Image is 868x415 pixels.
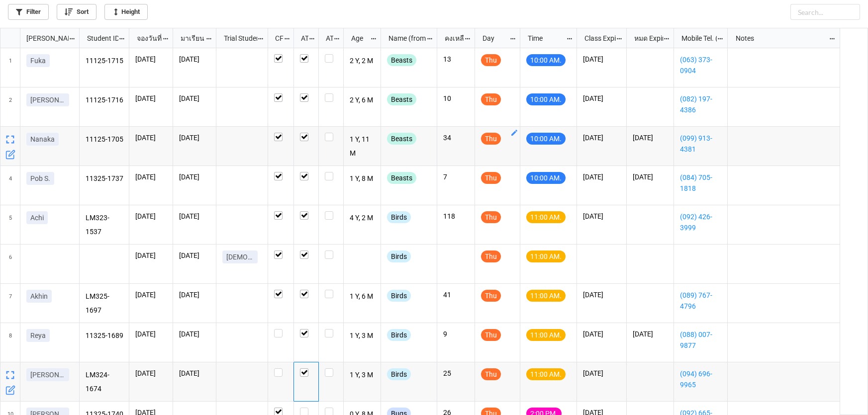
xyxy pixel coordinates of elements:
p: [DATE] [179,54,210,64]
div: Thu [481,368,501,380]
div: ATK [320,33,334,44]
div: Birds [387,250,411,262]
span: 8 [9,323,12,362]
p: [DATE] [583,54,620,64]
p: [DATE] [583,172,620,182]
div: หมด Expired date (from [PERSON_NAME] Name) [628,33,663,44]
div: Time [522,33,566,44]
p: [DATE] [633,329,668,339]
div: Trial Student [218,33,257,44]
p: LM323-1537 [86,211,123,238]
a: (088) 007-9877 [680,329,721,351]
p: 2 Y, 2 M [350,54,375,68]
span: 1 [9,48,12,87]
span: 6 [9,245,12,283]
div: Thu [481,54,501,66]
p: 1 Y, 3 M [350,329,375,343]
p: [DATE] [179,211,210,221]
div: Student ID (from [PERSON_NAME] Name) [81,33,118,44]
p: 10 [443,93,469,103]
p: [DATE] [583,368,620,378]
p: [DATE] [179,172,210,182]
div: Notes [730,33,829,44]
div: Name (from Class) [383,33,426,44]
p: [DATE] [179,133,210,143]
div: คงเหลือ (from Nick Name) [439,33,465,44]
div: Birds [387,329,411,341]
p: [PERSON_NAME] [30,95,65,105]
p: 1 Y, 6 M [350,290,375,304]
div: Birds [387,290,411,302]
div: 11:00 AM. [526,368,566,380]
a: (099) 913-4381 [680,133,721,155]
div: Thu [481,133,501,145]
p: [DATE] [583,211,620,221]
p: 2 Y, 6 M [350,93,375,107]
div: 11:00 AM. [526,211,566,223]
p: 11325-1689 [86,329,123,343]
p: Pob S. [30,173,50,183]
p: [DATE] [583,329,620,339]
div: Beasts [387,172,416,184]
span: 4 [9,166,12,205]
p: 25 [443,368,469,378]
p: [DATE] [135,211,167,221]
input: Search... [790,4,860,20]
span: 5 [9,205,12,244]
p: [DATE] [633,172,668,182]
div: 11:00 AM. [526,329,566,341]
p: 4 Y, 2 M [350,211,375,225]
a: (089) 767-4796 [680,290,721,312]
p: [DATE] [179,368,210,378]
div: Beasts [387,133,416,145]
p: 11125-1705 [86,133,123,147]
div: Thu [481,93,501,105]
div: มาเรียน [175,33,206,44]
p: [DATE] [179,290,210,300]
p: [DATE] [179,93,210,103]
div: 10:00 AM. [526,172,566,184]
div: 10:00 AM. [526,93,566,105]
p: [DATE] [135,290,167,300]
div: grid [0,28,80,48]
div: Day [477,33,509,44]
p: 41 [443,290,469,300]
p: [PERSON_NAME]ปู [30,370,65,380]
div: 11:00 AM. [526,250,566,262]
div: Class Expiration [579,33,616,44]
p: LM324-1674 [86,368,123,395]
p: [DATE] [633,133,668,143]
div: Birds [387,368,411,380]
a: Sort [57,4,96,20]
p: LM325-1697 [86,290,123,317]
p: Achi [30,213,44,223]
p: 11325-1737 [86,172,123,186]
p: 11125-1715 [86,54,123,68]
p: 118 [443,211,469,221]
a: (094) 696-9965 [680,368,721,390]
p: [DATE] [179,329,210,339]
a: (063) 373-0904 [680,54,721,76]
div: 11:00 AM. [526,290,566,302]
div: Beasts [387,54,416,66]
p: Akhin [30,291,48,301]
p: 1 Y, 8 M [350,172,375,186]
p: [DATE] [135,54,167,64]
div: Thu [481,250,501,262]
p: 13 [443,54,469,64]
div: Birds [387,211,411,223]
div: Thu [481,329,501,341]
span: 7 [9,284,12,323]
p: [DATE] [135,250,167,260]
p: 9 [443,329,469,339]
p: [DEMOGRAPHIC_DATA] [226,252,254,262]
div: 10:00 AM. [526,54,566,66]
p: [DATE] [135,329,167,339]
p: 1 Y, 3 M [350,368,375,382]
p: [DATE] [135,93,167,103]
div: [PERSON_NAME] Name [20,33,69,44]
span: 2 [9,87,12,126]
div: 10:00 AM. [526,133,566,145]
p: [DATE] [583,290,620,300]
div: Thu [481,172,501,184]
